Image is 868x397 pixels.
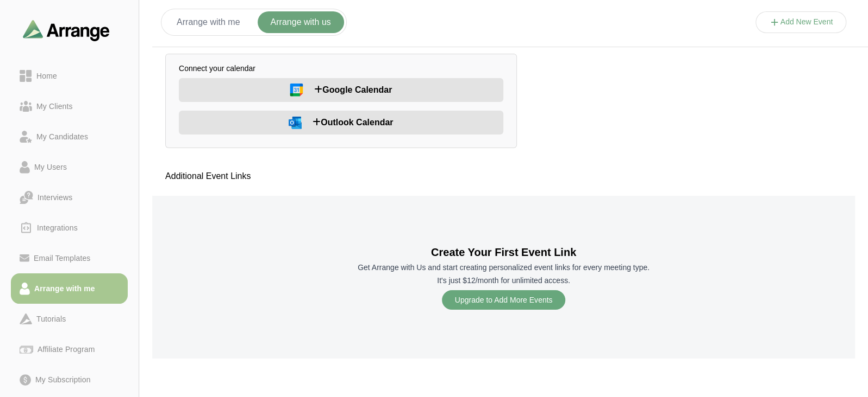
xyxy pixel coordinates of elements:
p: Get Arrange with Us and start creating personalized event links for every meeting type. [358,262,650,273]
button: Upgrade to Add More Events [442,290,566,310]
div: Arrange with me [30,282,99,295]
span: Outlook Calendar [313,116,393,129]
p: Connect your calendar [179,63,503,74]
div: Home [32,69,61,82]
a: Integrations [11,213,128,243]
h2: Create Your First Event Link [358,245,650,260]
div: Affiliate Program [33,343,99,356]
div: My Candidates [32,130,92,143]
button: Add New Event [755,11,847,33]
a: My Users [11,152,128,182]
a: Affiliate Program [11,334,128,364]
p: Additional Event Links [152,157,264,196]
button: Arrange with me [164,11,253,33]
div: My Clients [32,100,77,113]
div: My Users [30,161,71,174]
a: My Subscription [11,364,128,395]
div: Email Templates [29,252,95,265]
img: arrangeai-name-small-logo.4d2b8aee.svg [23,20,110,41]
div: Interviews [33,191,77,204]
div: My Subscription [31,373,95,386]
button: Arrange with us [258,11,344,33]
span: Google Calendar [314,84,392,97]
button: Outlook Calendar [179,111,503,135]
p: It's just $12/month for unlimited access. [358,275,650,286]
a: Interviews [11,182,128,213]
a: My Candidates [11,121,128,152]
a: My Clients [11,91,128,121]
a: Home [11,61,128,91]
a: Arrange with me [11,273,128,304]
a: Tutorials [11,304,128,334]
div: Integrations [33,221,82,234]
div: Tutorials [32,312,70,325]
button: Google Calendar [179,78,503,102]
a: Email Templates [11,243,128,273]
